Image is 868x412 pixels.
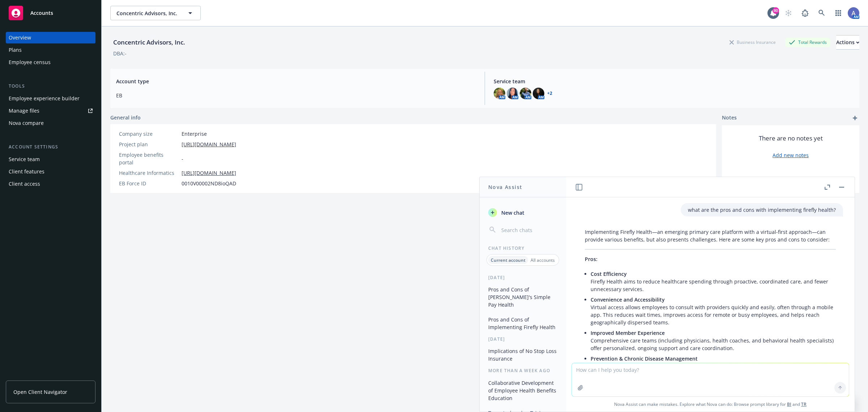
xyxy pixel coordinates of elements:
[182,140,236,148] a: [URL][DOMAIN_NAME]
[488,183,522,191] h1: Nova Assist
[110,38,188,47] div: Concentric Advisors, Inc.
[773,151,809,159] a: Add new notes
[9,32,31,43] div: Overview
[110,6,201,20] button: Concentric Advisors, Inc.
[9,56,51,68] div: Employee census
[485,314,560,333] button: Pros and Cons of Implementing Firefly Health
[591,296,836,326] p: Virtual access allows employees to consult with providers quickly and easily, often through a mob...
[722,114,737,122] span: Notes
[491,257,526,263] p: Current account
[6,32,95,43] a: Overview
[9,105,39,117] div: Manage files
[480,274,566,281] div: [DATE]
[182,169,236,177] a: [URL][DOMAIN_NAME]
[533,88,544,99] img: photo
[591,355,698,362] span: Prevention & Chronic Disease Management
[9,154,40,165] div: Service team
[785,38,830,47] div: Total Rewards
[113,50,127,57] div: DBA: -
[726,38,779,47] div: Business Insurance
[480,367,566,374] div: More than a week ago
[6,166,95,177] a: Client features
[787,401,791,407] a: BI
[182,180,236,187] span: 0010V00002ND8ioQAD
[116,77,476,85] span: Account type
[6,154,95,165] a: Service team
[814,6,829,20] a: Search
[6,93,95,104] a: Employee experience builder
[182,130,207,138] span: Enterprise
[831,6,846,20] a: Switch app
[119,180,179,187] div: EB Force ID
[585,256,597,262] span: Pros:
[848,7,859,19] img: photo
[6,143,95,151] div: Account settings
[591,355,836,378] p: The proactive, team-based model can help improve outcomes for chronic conditions and catch issues...
[9,166,44,177] div: Client features
[591,296,665,303] span: Convenience and Accessibility
[836,35,859,50] button: Actions
[119,140,179,148] div: Project plan
[6,117,95,129] a: Nova compare
[801,401,807,407] a: TR
[591,329,836,352] p: Comprehensive care teams (including physicians, health coaches, and behavioral health specialists...
[591,270,627,277] span: Cost Efficiency
[6,3,95,23] a: Accounts
[116,9,179,17] span: Concentric Advisors, Inc.
[585,228,836,243] p: Implementing Firefly Health—an emerging primary care platform with a virtual-first approach—can p...
[520,88,531,99] img: photo
[485,377,560,404] button: Collaborative Development of Employee Health Benefits Education
[851,114,859,122] a: add
[9,117,44,129] div: Nova compare
[494,88,505,99] img: photo
[781,6,796,20] a: Start snowing
[591,329,665,336] span: Improved Member Experience
[6,44,95,56] a: Plans
[30,10,53,16] span: Accounts
[485,283,560,311] button: Pros and Cons of [PERSON_NAME]'s Simple Pay Health
[6,83,95,90] div: Tools
[591,270,836,293] p: Firefly Health aims to reduce healthcare spending through proactive, coordinated care, and fewer ...
[119,130,179,138] div: Company size
[480,336,566,342] div: [DATE]
[6,105,95,117] a: Manage files
[9,178,40,190] div: Client access
[688,206,836,214] p: what are the pros and cons with implementing firefly health?
[182,155,183,163] span: -
[494,77,854,85] span: Service team
[116,92,476,99] span: EB
[798,6,812,20] a: Report a Bug
[480,245,566,251] div: Chat History
[507,88,518,99] img: photo
[759,134,823,143] span: There are no notes yet
[531,257,555,263] p: All accounts
[773,7,779,14] div: 80
[547,91,552,96] a: +2
[6,178,95,190] a: Client access
[119,169,179,177] div: Healthcare Informatics
[569,397,852,412] span: Nova Assist can make mistakes. Explore what Nova can do: Browse prompt library for and
[500,209,524,216] span: New chat
[119,151,179,166] div: Employee benefits portal
[485,206,560,219] button: New chat
[6,56,95,68] a: Employee census
[110,114,141,121] span: General info
[9,44,22,56] div: Plans
[13,388,67,396] span: Open Client Navigator
[485,345,560,365] button: Implications of No Stop Loss Insurance
[9,93,80,104] div: Employee experience builder
[836,35,859,49] div: Actions
[500,225,557,235] input: Search chats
